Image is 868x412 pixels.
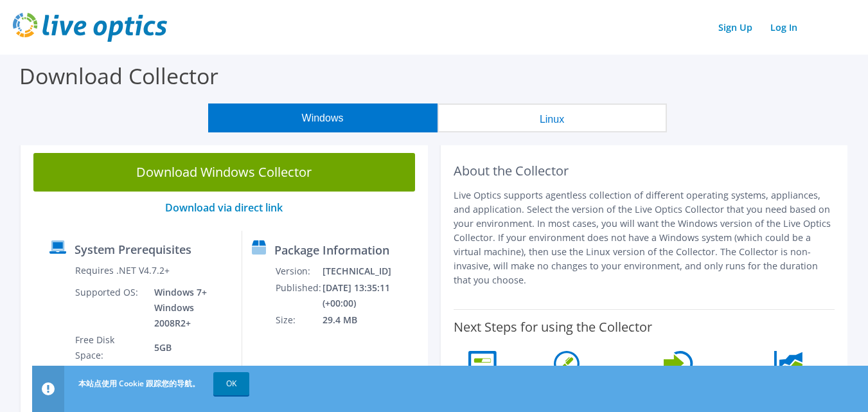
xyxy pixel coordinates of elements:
td: Supported OS: [75,284,145,332]
td: Size: [275,312,322,328]
a: Sign Up [712,18,759,37]
a: Log In [764,18,804,37]
td: Windows 7+ Windows 2008R2+ [145,284,232,332]
td: 5GB [145,332,232,364]
img: live_optics_svg.svg [13,13,167,42]
td: Free Disk Space: [75,332,145,364]
td: Version: [275,263,322,280]
td: [DATE] 13:35:11 (+00:00) [322,280,421,312]
button: Windows [208,103,438,132]
a: OK [213,372,249,395]
td: Published: [275,280,322,312]
a: Download via direct link [165,201,283,215]
label: Package Information [274,244,389,256]
td: 29.4 MB [322,312,421,328]
button: Linux [438,103,667,132]
td: 1GB [145,364,232,381]
h2: About the Collector [454,163,835,179]
td: Memory: [75,364,145,381]
a: Download Windows Collector [33,153,415,192]
label: Download Collector [19,61,218,91]
td: [TECHNICAL_ID] [322,263,421,280]
label: Requires .NET V4.7.2+ [75,264,170,277]
span: 本站点使用 Cookie 跟踪您的导航。 [78,378,200,389]
p: Live Optics supports agentless collection of different operating systems, appliances, and applica... [454,188,835,287]
label: System Prerequisites [75,243,191,256]
label: Next Steps for using the Collector [454,319,652,335]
